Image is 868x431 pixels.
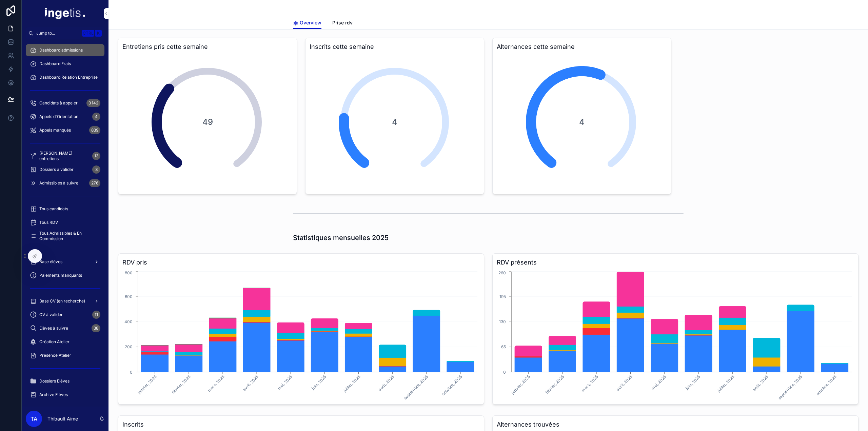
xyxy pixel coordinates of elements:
span: Dashboard Relation Entreprise [39,75,98,80]
tspan: septembre, 2025 [402,374,429,400]
span: Dossiers Elèves [39,378,70,384]
span: [PERSON_NAME] entretiens [39,151,90,161]
tspan: 65 [501,344,506,349]
tspan: avril, 2025 [241,374,259,392]
a: Prise rdv [332,17,353,30]
span: Tous Admissibles & En Commission [39,231,98,241]
tspan: 800 [125,270,133,275]
tspan: 600 [125,294,133,299]
span: Prise rdv [332,19,353,26]
a: [PERSON_NAME] entretiens13 [26,150,104,162]
a: Tous candidats [26,203,104,215]
a: Base CV (en recherche) [26,295,104,307]
h1: Statistiques mensuelles 2025 [293,233,389,242]
span: Dashboard Frais [39,61,71,66]
span: CV à valider [39,312,63,317]
div: 276 [89,179,100,187]
span: K [96,31,101,36]
h3: Entretiens pris cette semaine [122,42,293,52]
div: 38 [92,324,100,332]
a: Dashboard Frais [26,58,104,70]
div: 839 [89,126,100,134]
span: 49 [184,117,231,128]
tspan: juin, 2025 [310,374,327,391]
span: Overview [300,19,321,26]
tspan: février, 2025 [544,374,565,395]
tspan: mars, 2025 [206,374,225,393]
div: 11 [92,311,100,319]
a: Dashboard Relation Entreprise [26,71,104,83]
tspan: janvier, 2025 [136,374,158,395]
a: Base élèves [26,256,104,268]
a: CV à valider11 [26,309,104,321]
span: Candidats à appeler [39,100,78,106]
h3: RDV présents [497,258,854,267]
span: Base CV (en recherche) [39,298,85,304]
tspan: juin, 2025 [684,374,701,391]
tspan: mai, 2025 [276,374,293,391]
tspan: 0 [130,370,133,375]
span: Appels manqués [39,128,71,133]
div: 4 [92,113,100,121]
span: Paiements manquants [39,273,82,278]
h3: RDV pris [122,258,480,267]
p: Thibault Aime [47,415,78,422]
tspan: octobre, 2025 [441,374,463,396]
a: Dashboard admissions [26,44,104,56]
tspan: 0 [503,370,506,375]
div: scrollable content [22,39,108,407]
span: Dashboard admissions [39,47,83,53]
span: Ctrl [82,30,94,37]
a: Archive Elèves [26,389,104,401]
img: App logo [45,8,85,19]
h3: Inscrits cette semaine [310,42,480,52]
a: Appels d'Orientation4 [26,111,104,123]
h3: Alternances cette semaine [497,42,667,52]
tspan: mars, 2025 [580,374,599,393]
div: 3 142 [86,99,100,107]
span: Dossiers à valider [39,167,74,172]
div: 3 [92,165,100,174]
a: Tous Admissibles & En Commission [26,230,104,242]
tspan: 130 [499,319,506,324]
tspan: 195 [499,294,506,299]
button: Jump to...CtrlK [26,27,104,39]
span: 4 [372,117,418,128]
tspan: août, 2025 [377,374,395,392]
span: Jump to... [36,31,79,36]
a: Overview [293,17,321,30]
span: TA [31,415,37,423]
a: Paiements manquants [26,269,104,281]
tspan: 200 [125,344,133,349]
tspan: mai, 2025 [650,374,667,391]
span: Présence Atelier [39,353,71,358]
span: Base élèves [39,259,62,265]
div: 13 [92,152,100,160]
tspan: juillet, 2025 [716,374,735,393]
tspan: janvier, 2025 [510,374,531,395]
a: Admissibles à suivre276 [26,177,104,189]
a: Dossiers Elèves [26,375,104,387]
a: Dossiers à valider3 [26,163,104,176]
span: 4 [559,117,605,128]
span: Tous candidats [39,206,68,212]
a: Présence Atelier [26,349,104,361]
tspan: octobre, 2025 [815,374,837,396]
a: Création Atelier [26,336,104,348]
span: Tous RDV [39,220,58,225]
a: Candidats à appeler3 142 [26,97,104,109]
tspan: 400 [124,319,133,324]
h3: Alternances trouvées [497,420,854,429]
span: Création Atelier [39,339,70,345]
span: Elèves à suivre [39,326,68,331]
tspan: février, 2025 [171,374,192,395]
tspan: juillet, 2025 [342,374,361,393]
span: Archive Elèves [39,392,68,397]
a: Elèves à suivre38 [26,322,104,334]
span: Appels d'Orientation [39,114,78,119]
a: Appels manqués839 [26,124,104,136]
tspan: septembre, 2025 [777,374,803,400]
tspan: 260 [498,270,506,275]
span: Admissibles à suivre [39,180,78,186]
div: chart [497,270,854,400]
